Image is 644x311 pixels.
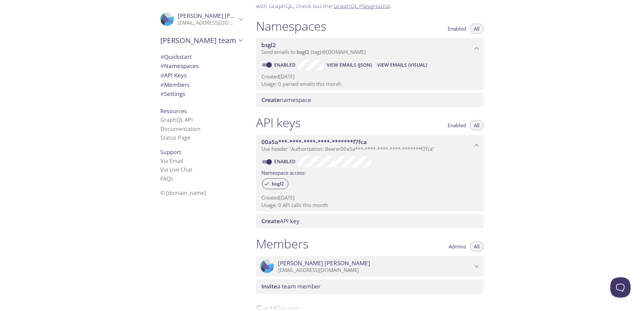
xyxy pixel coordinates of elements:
[155,32,248,49] div: Domingo's team
[256,256,484,277] div: Domingo Ross
[273,158,298,165] a: Enabled
[261,202,478,209] p: Usage: 0 API calls this month
[470,241,484,251] button: All
[160,107,187,115] span: Resources
[256,236,309,251] h1: Members
[160,90,164,98] span: #
[155,8,248,30] div: Domingo Ross
[262,178,288,189] div: bsgl2
[261,96,311,104] span: namespace
[160,116,193,124] a: GraphQL API
[160,134,190,141] a: Status Page
[160,53,164,61] span: #
[256,38,484,59] div: bsgl2 namespace
[297,48,309,55] span: bsgl2
[256,93,484,107] div: Create namespace
[160,81,190,89] span: Members
[444,120,470,130] button: Enabled
[261,96,280,104] span: Create
[178,12,270,20] span: [PERSON_NAME] [PERSON_NAME]
[160,148,181,156] span: Support
[261,80,478,88] p: Usage: 0 parsed emails this month
[160,90,185,98] span: Settings
[160,189,206,197] span: © [DOMAIN_NAME]
[261,48,366,55] span: Send emails to . {tag} @[DOMAIN_NAME]
[170,175,173,182] span: s
[261,282,321,290] span: a team member
[273,62,298,68] a: Enabled
[155,52,248,62] div: Quickstart
[256,279,484,293] div: Invite a team member
[610,277,631,298] iframe: Help Scout Beacon - Open
[256,19,326,34] h1: Namespaces
[160,62,164,70] span: #
[160,53,192,61] span: Quickstart
[444,24,470,34] button: Enabled
[160,62,199,70] span: Namespaces
[278,267,472,274] p: [EMAIL_ADDRESS][DOMAIN_NAME]
[160,81,164,89] span: #
[160,175,173,182] a: FAQ
[160,71,187,79] span: API Keys
[160,125,200,133] a: Documentation
[268,181,288,187] span: bsgl2
[155,61,248,71] div: Namespaces
[278,260,370,267] span: [PERSON_NAME] [PERSON_NAME]
[160,166,192,173] a: Via Live Chat
[160,157,183,165] a: Via Email
[324,60,375,70] button: View Emails (JSON)
[160,71,164,79] span: #
[155,89,248,99] div: Team Settings
[261,41,276,49] span: bsgl2
[261,194,478,201] p: Created [DATE]
[261,217,299,225] span: API key
[261,217,280,225] span: Create
[256,214,484,228] div: Create API Key
[178,20,236,26] p: [EMAIL_ADDRESS][DOMAIN_NAME]
[256,115,301,130] h1: API keys
[155,71,248,80] div: API Keys
[470,24,484,34] button: All
[470,120,484,130] button: All
[261,73,478,80] p: Created [DATE]
[375,60,430,70] button: View Emails (Visual)
[327,61,372,69] span: View Emails (JSON)
[261,282,277,290] span: Invite
[377,61,427,69] span: View Emails (Visual)
[445,241,470,251] button: Admins
[261,167,306,177] label: Namespace access:
[160,36,236,45] span: [PERSON_NAME] team
[155,80,248,90] div: Members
